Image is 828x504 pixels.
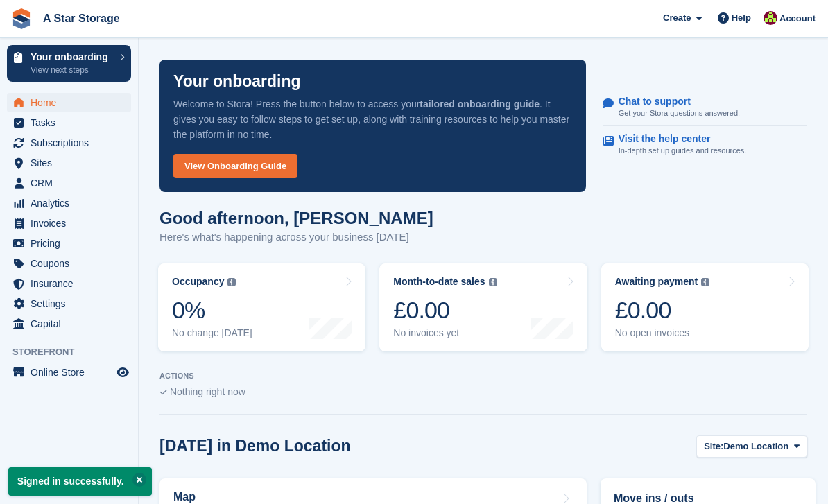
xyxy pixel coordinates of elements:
[619,133,736,145] p: Visit the help center
[779,12,816,26] span: Account
[31,133,114,153] span: Subscriptions
[31,113,114,132] span: Tasks
[31,153,114,173] span: Sites
[31,64,113,76] p: View next steps
[7,193,131,213] a: menu
[619,107,740,119] p: Get your Stora questions answered.
[227,278,236,286] img: icon-info-grey-7440780725fd019a000dd9b08b2336e03edf1995a4989e88bcd33f0948082b44.svg
[8,467,152,496] p: Signed in successfully.
[159,372,807,381] p: ACTIONS
[31,363,114,382] span: Online Store
[31,93,114,112] span: Home
[173,73,301,89] p: Your onboarding
[7,294,131,313] a: menu
[7,113,131,132] a: menu
[7,363,131,382] a: menu
[31,193,114,213] span: Analytics
[704,440,723,453] span: Site:
[663,11,691,25] span: Create
[7,254,131,273] a: menu
[764,11,777,25] img: Alfie Parrish
[173,491,196,503] h2: Map
[114,364,131,381] a: Preview store
[159,209,433,227] h1: Good afternoon, [PERSON_NAME]
[172,327,252,339] div: No change [DATE]
[31,52,113,62] p: Your onboarding
[696,435,807,458] button: Site: Demo Location
[7,45,131,82] a: Your onboarding View next steps
[603,126,807,164] a: Visit the help center In-depth set up guides and resources.
[619,145,747,157] p: In-depth set up guides and resources.
[31,173,114,193] span: CRM
[393,296,497,324] div: £0.00
[172,296,252,324] div: 0%
[173,154,297,178] a: View Onboarding Guide
[158,263,365,351] a: Occupancy 0% No change [DATE]
[173,96,572,142] p: Welcome to Stora! Press the button below to access your . It gives you easy to follow steps to ge...
[31,294,114,313] span: Settings
[723,440,788,453] span: Demo Location
[11,8,32,29] img: stora-icon-8386f47178a22dfd0bd8f6a31ec36ba5ce8667c1dd55bd0f319d3a0aa187defe.svg
[37,7,126,30] a: A Star Storage
[7,173,131,193] a: menu
[619,96,729,107] p: Chat to support
[31,234,114,253] span: Pricing
[7,234,131,253] a: menu
[701,278,709,286] img: icon-info-grey-7440780725fd019a000dd9b08b2336e03edf1995a4989e88bcd33f0948082b44.svg
[159,437,351,455] h2: [DATE] in Demo Location
[172,276,224,288] div: Occupancy
[615,276,698,288] div: Awaiting payment
[31,214,114,233] span: Invoices
[31,314,114,333] span: Capital
[603,89,807,127] a: Chat to support Get your Stora questions answered.
[7,153,131,173] a: menu
[393,276,485,288] div: Month-to-date sales
[7,314,131,333] a: menu
[31,254,114,273] span: Coupons
[601,263,809,351] a: Awaiting payment £0.00 No open invoices
[420,98,540,110] strong: tailored onboarding guide
[7,274,131,293] a: menu
[615,327,710,339] div: No open invoices
[159,390,167,395] img: blank_slate_check_icon-ba018cac091ee9be17c0a81a6c232d5eb81de652e7a59be601be346b1b6ddf79.svg
[615,296,710,324] div: £0.00
[159,229,433,245] p: Here's what's happening across your business [DATE]
[170,386,245,397] span: Nothing right now
[7,214,131,233] a: menu
[31,274,114,293] span: Insurance
[489,278,497,286] img: icon-info-grey-7440780725fd019a000dd9b08b2336e03edf1995a4989e88bcd33f0948082b44.svg
[7,133,131,153] a: menu
[732,11,751,25] span: Help
[7,93,131,112] a: menu
[393,327,497,339] div: No invoices yet
[12,345,138,359] span: Storefront
[379,263,587,351] a: Month-to-date sales £0.00 No invoices yet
